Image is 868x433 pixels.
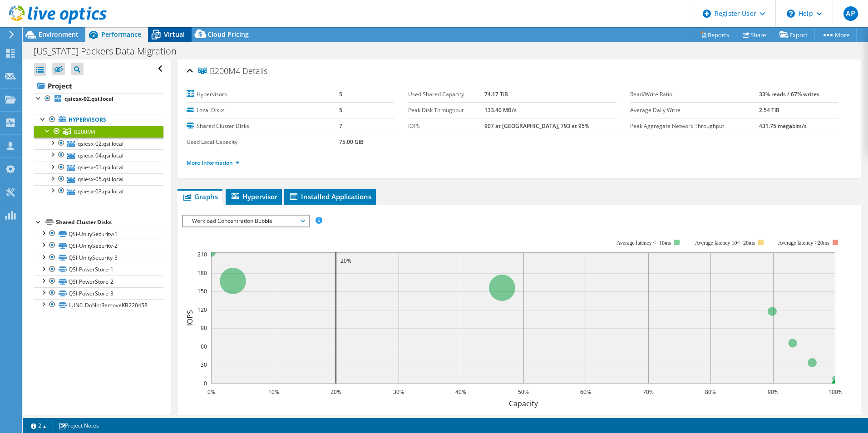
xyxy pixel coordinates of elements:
[580,388,591,396] text: 60%
[339,122,342,130] b: 7
[339,106,342,114] b: 5
[289,192,371,201] span: Installed Applications
[34,79,163,93] a: Project
[778,240,829,246] text: Average latency >20ms
[34,173,163,185] a: qsiesx-05.qsi.local
[34,276,163,287] a: QSI-PowerStore-2
[705,388,716,396] text: 80%
[74,128,95,136] span: B200M4
[643,388,654,396] text: 70%
[230,192,277,201] span: Hypervisor
[34,126,163,138] a: B200M4
[207,30,249,39] span: Cloud Pricing
[198,67,240,76] span: B200M4
[201,361,207,369] text: 30
[34,93,163,105] a: qsiesx-02.qsi.local
[187,159,240,167] a: More Information
[814,28,857,42] a: More
[56,217,163,228] div: Shared Cluster Disks
[197,306,207,314] text: 120
[484,122,589,130] b: 907 at [GEOGRAPHIC_DATA], 793 at 95%
[201,343,207,350] text: 60
[695,240,755,246] tspan: Average latency 10<=20ms
[34,149,163,161] a: qsiesx-04.qsi.local
[34,162,163,173] a: qsiesx-01.qsi.local
[828,388,842,396] text: 100%
[197,287,207,295] text: 150
[408,106,484,115] label: Peak Disk Throughput
[39,30,79,39] span: Environment
[187,138,339,147] label: Used Local Capacity
[616,240,671,246] tspan: Average latency <=10ms
[455,388,466,396] text: 40%
[207,388,215,396] text: 0%
[268,388,279,396] text: 10%
[484,106,517,114] b: 133.40 MB/s
[630,122,759,131] label: Peak Aggregate Network Throughput
[34,138,163,149] a: qsiesx-02.qsi.local
[30,46,191,56] h1: [US_STATE] Packers Data Migration
[64,95,113,103] b: qsiesx-02.qsi.local
[182,192,218,201] span: Graphs
[34,287,163,299] a: QSI-PowerStore-3
[34,240,163,251] a: QSI-UnitySecurity-2
[508,399,538,408] text: Capacity
[34,185,163,197] a: qsiesx-03.qsi.local
[201,324,207,332] text: 90
[197,269,207,277] text: 180
[759,106,779,114] b: 2.54 TiB
[693,28,736,42] a: Reports
[768,388,779,396] text: 90%
[187,216,304,226] span: Workload Concentration Bubble
[393,388,404,396] text: 30%
[339,138,364,146] b: 75.00 GiB
[843,6,858,21] span: AP
[34,252,163,264] a: QSI-UnitySecurity-3
[484,90,508,98] b: 74.17 TiB
[34,114,163,126] a: Hypervisors
[759,122,807,130] b: 431.75 megabits/s
[164,30,185,39] span: Virtual
[630,106,759,115] label: Average Daily Write
[773,28,815,42] a: Export
[759,90,819,98] b: 33% reads / 67% writes
[518,388,529,396] text: 50%
[34,228,163,240] a: QSI-UnitySecurity-1
[339,90,342,98] b: 5
[787,10,795,18] svg: \n
[630,90,759,99] label: Read/Write Ratio
[242,65,267,76] span: Details
[185,310,195,326] text: IOPS
[408,122,484,131] label: IOPS
[187,90,339,99] label: Hypervisors
[187,106,339,115] label: Local Disks
[204,379,207,387] text: 0
[187,122,339,131] label: Shared Cluster Disks
[34,299,163,311] a: LUN0_DoNotRemoveKB220458
[34,264,163,276] a: QSI-PowerStore-1
[408,90,484,99] label: Used Shared Capacity
[340,257,351,265] text: 20%
[101,30,141,39] span: Performance
[25,420,53,431] a: 2
[330,388,341,396] text: 20%
[197,251,207,258] text: 210
[736,28,773,42] a: Share
[52,420,105,431] a: Project Notes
